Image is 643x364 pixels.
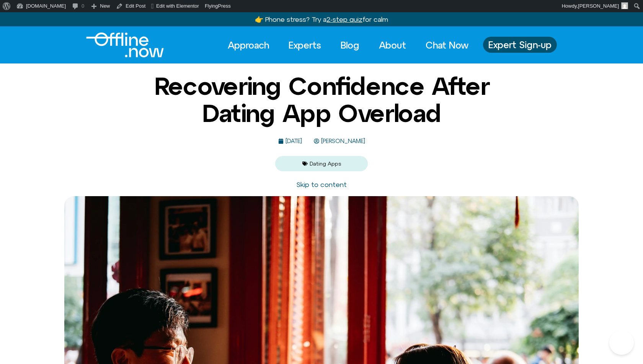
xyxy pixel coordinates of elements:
u: 2-step quiz [326,15,362,23]
a: Expert Sign-up [483,37,557,53]
a: About [372,37,413,54]
span: [PERSON_NAME] [578,3,619,9]
a: [PERSON_NAME] [314,138,365,145]
a: Chat Now [419,37,475,54]
span: Edit with Elementor [156,3,199,9]
nav: Menu [221,37,475,54]
a: Skip to content [296,180,347,188]
a: Dating Apps [310,161,341,167]
div: Logo [86,32,151,57]
a: Experts [282,37,328,54]
a: [DATE] [278,138,302,145]
a: 👉 Phone stress? Try a2-step quizfor calm [255,15,388,23]
a: Blog [334,37,366,54]
time: [DATE] [286,138,302,144]
a: Approach [221,37,276,54]
span: Expert Sign-up [488,40,552,50]
img: offline.now [86,32,164,57]
span: [PERSON_NAME] [319,138,365,145]
iframe: Botpress [609,330,634,355]
h1: Recovering Confidence After Dating App Overload [136,73,507,127]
